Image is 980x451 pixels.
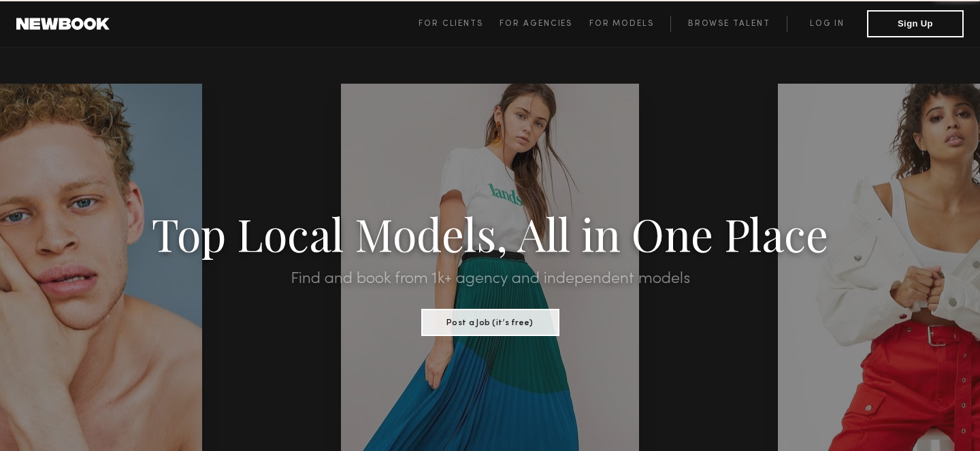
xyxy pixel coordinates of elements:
[867,10,964,37] button: Sign Up
[500,20,572,28] span: For Agencies
[421,309,559,336] button: Post a Job (it’s free)
[419,16,500,32] a: For Clients
[670,16,787,32] a: Browse Talent
[73,212,906,254] h1: Top Local Models, All in One Place
[419,20,483,28] span: For Clients
[589,20,654,28] span: For Models
[589,16,671,32] a: For Models
[73,271,906,287] h2: Find and book from 1k+ agency and independent models
[787,16,867,32] a: Log in
[500,16,589,32] a: For Agencies
[421,314,559,329] a: Post a Job (it’s free)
